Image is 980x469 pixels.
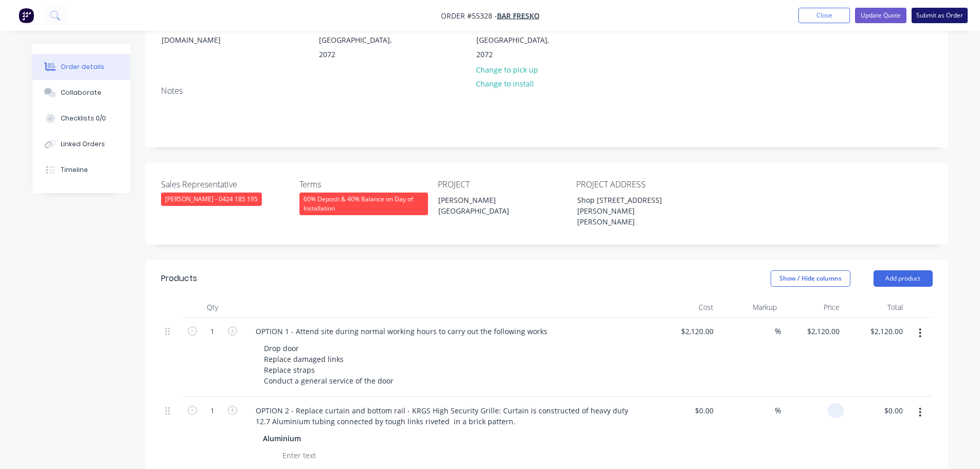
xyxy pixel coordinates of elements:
div: Notes [161,86,933,96]
div: Timeline [61,165,88,175]
div: Qty [182,297,243,318]
div: [PERSON_NAME][GEOGRAPHIC_DATA] [430,193,559,218]
span: % [775,325,781,337]
div: Products [161,272,197,285]
button: Linked Orders [32,131,130,157]
button: Submit as Order [912,8,968,23]
button: Timeline [32,157,130,183]
label: Terms [299,178,428,190]
div: Drop door Replace damaged links Replace straps Conduct a general service of the door [256,341,402,388]
div: OPTION 2 - Replace curtain and bottom rail - KRGS High Security Grille: Curtain is constructed of... [247,403,651,429]
button: Change to pick up [470,62,543,76]
div: [EMAIL_ADDRESS][DOMAIN_NAME] [162,19,247,47]
div: Cost [655,297,718,318]
div: Checklists 0/0 [61,114,106,123]
button: Collaborate [32,80,130,106]
button: Close [798,8,850,23]
span: Order #55328 - [441,11,497,21]
div: Shop [STREET_ADDRESS][PERSON_NAME][PERSON_NAME] [569,193,698,229]
div: Price [781,297,844,318]
button: Update Quote [855,8,906,23]
div: 60% Deposit & 40% Balance on Day of Installation [299,193,428,215]
span: % [775,405,781,416]
div: Order details [61,62,104,72]
label: PROJECT ADDRESS [576,178,705,190]
div: Linked Orders [61,140,105,149]
div: OPTION 1 - Attend site during normal working hours to carry out the following works [247,324,556,339]
label: Sales Representative [161,178,290,190]
a: Bar Fresko [497,11,540,21]
label: PROJECT [438,178,566,190]
div: Total [844,297,907,318]
button: Order details [32,54,130,80]
div: [PERSON_NAME], [GEOGRAPHIC_DATA], 2072 [476,19,562,62]
div: [PERSON_NAME] - 0424 185 195 [161,193,262,206]
div: [PERSON_NAME], [GEOGRAPHIC_DATA], 2072 [319,19,404,62]
button: Add product [874,270,933,287]
button: Change to install [470,77,539,91]
div: Aluminium [263,431,305,446]
button: Show / Hide columns [771,270,850,287]
div: Markup [718,297,781,318]
button: Checklists 0/0 [32,106,130,131]
div: Collaborate [61,88,101,97]
img: Factory [19,8,34,23]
